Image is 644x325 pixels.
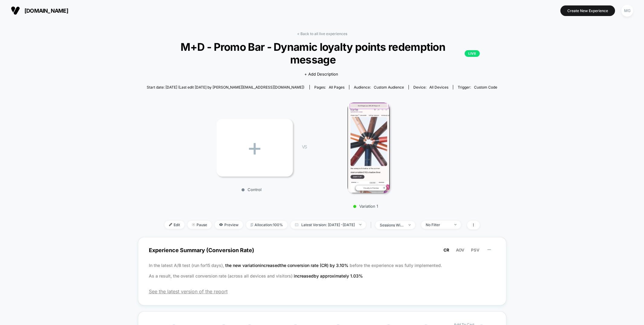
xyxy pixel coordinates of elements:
img: end [454,224,457,225]
img: edit [169,223,172,226]
span: all devices [429,85,448,89]
span: + Add Description [304,71,338,77]
div: + [216,119,293,177]
p: Variation 1 [313,204,418,209]
div: No Filter [426,223,450,227]
button: MG [620,5,635,17]
span: all pages [329,85,344,89]
span: the new variation increased the conversion rate (CR) by 3.10 % [225,263,350,268]
span: M+D - Promo Bar - Dynamic loyalty points redemption message [164,41,480,66]
a: < Back to all live experiences [297,31,347,36]
span: increased by approximately 1.03 % [294,273,363,278]
button: PSV [469,247,481,253]
span: Pause [187,221,212,229]
img: Variation 1 main [348,102,390,193]
div: MG [621,5,633,17]
div: Trigger: [458,85,497,89]
span: Custom Audience [374,85,404,89]
button: AOV [454,247,466,253]
img: end [359,224,361,225]
span: Start date: [DATE] (Last edit [DATE] by [PERSON_NAME][EMAIL_ADDRESS][DOMAIN_NAME]) [147,85,304,89]
span: Experience Summary (Conversion Rate) [149,243,495,257]
img: Visually logo [11,6,20,15]
span: AOV [456,248,464,252]
span: [DOMAIN_NAME] [24,8,68,14]
div: Pages: [314,85,344,89]
p: LIVE [465,50,480,57]
div: Audience: [354,85,404,89]
img: end [409,224,411,226]
img: calendar [295,223,298,226]
p: Control [213,187,290,192]
span: Latest Version: [DATE] - [DATE] [290,221,366,229]
button: [DOMAIN_NAME] [9,6,70,15]
img: rebalance [251,223,253,226]
button: CR [442,247,451,253]
span: PSV [471,248,479,252]
span: Preview [215,221,243,229]
span: Custom Code [474,85,497,89]
img: end [192,223,195,226]
span: Device: [409,85,453,89]
span: Allocation: 100% [246,221,287,229]
span: | [369,221,375,229]
span: VS [302,144,307,149]
span: Edit [165,221,184,229]
span: CR [444,248,449,252]
button: Create New Experience [560,5,615,16]
p: In the latest A/B test (run for 15 days), before the experience was fully implemented. As a resul... [149,260,495,281]
div: sessions with impression [380,223,404,227]
span: See the latest version of the report [149,288,495,294]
